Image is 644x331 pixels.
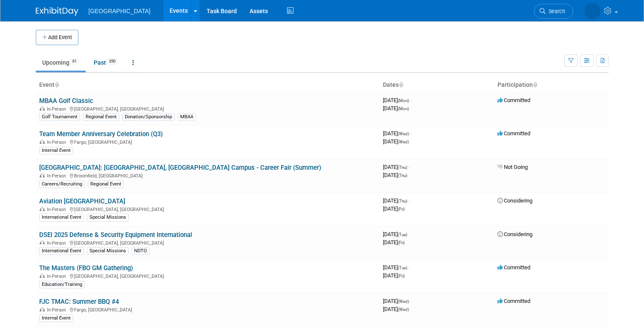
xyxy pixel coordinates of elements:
[399,81,403,88] a: Sort by Start Date
[497,197,532,204] span: Considering
[47,240,69,246] span: In-Person
[40,307,45,311] img: In-Person Event
[39,97,93,105] a: MBAA Golf Classic
[39,231,192,239] a: DSEI 2025 Defense & Security Equipment International
[379,78,494,92] th: Dates
[383,97,411,103] span: [DATE]
[383,272,405,279] span: [DATE]
[36,78,379,92] th: Event
[87,214,129,221] div: Special Missions
[40,140,45,144] img: In-Person Event
[39,247,84,255] div: International Event
[383,197,410,204] span: [DATE]
[39,272,376,279] div: [GEOGRAPHIC_DATA], [GEOGRAPHIC_DATA]
[497,298,530,304] span: Committed
[408,164,410,170] span: -
[39,164,321,171] a: [GEOGRAPHIC_DATA]: [GEOGRAPHIC_DATA], [GEOGRAPHIC_DATA] Campus - Career Fair (Summer)
[178,113,196,121] div: MBAA
[383,164,410,170] span: [DATE]
[398,173,407,178] span: (Thu)
[398,98,409,103] span: (Mon)
[534,4,573,19] a: Search
[39,314,73,322] div: Internal Event
[40,240,45,245] img: In-Person Event
[39,147,73,154] div: Internal Event
[39,281,85,288] div: Education/Training
[39,306,376,313] div: Fargo, [GEOGRAPHIC_DATA]
[36,54,86,71] a: Upcoming61
[410,298,411,304] span: -
[584,3,601,19] img: Darren Hall
[40,274,45,278] img: In-Person Event
[39,130,163,138] a: Team Member Anniversary Celebration (Q3)
[40,173,45,177] img: In-Person Event
[39,113,80,121] div: Golf Tournament
[36,7,78,16] img: ExhibitDay
[408,264,410,271] span: -
[87,54,124,71] a: Past350
[546,8,565,14] span: Search
[40,207,45,211] img: In-Person Event
[398,307,409,312] span: (Wed)
[39,138,376,145] div: Fargo, [GEOGRAPHIC_DATA]
[39,239,376,246] div: [GEOGRAPHIC_DATA], [GEOGRAPHIC_DATA]
[47,307,69,313] span: In-Person
[383,105,409,111] span: [DATE]
[383,138,409,145] span: [DATE]
[398,199,407,203] span: (Thu)
[398,106,409,111] span: (Mon)
[497,130,530,137] span: Committed
[47,207,69,212] span: In-Person
[497,97,530,103] span: Committed
[383,264,410,271] span: [DATE]
[122,113,175,121] div: Donation/Sponsorship
[398,165,407,170] span: (Thu)
[398,232,407,237] span: (Tue)
[410,97,411,103] span: -
[40,106,45,111] img: In-Person Event
[47,140,69,145] span: In-Person
[398,207,405,211] span: (Fri)
[383,172,407,178] span: [DATE]
[47,173,69,179] span: In-Person
[398,265,407,270] span: (Tue)
[106,58,118,65] span: 350
[39,105,376,112] div: [GEOGRAPHIC_DATA], [GEOGRAPHIC_DATA]
[494,78,609,92] th: Participation
[39,197,125,205] a: Aviation [GEOGRAPHIC_DATA]
[398,240,405,245] span: (Fri)
[47,274,69,279] span: In-Person
[132,247,149,255] div: NDTO
[408,231,410,237] span: -
[383,205,405,212] span: [DATE]
[39,180,85,188] div: Careers/Recruiting
[39,298,119,305] a: FJC TMAC: Summer BBQ #4
[398,131,409,136] span: (Wed)
[39,205,376,212] div: [GEOGRAPHIC_DATA], [GEOGRAPHIC_DATA]
[83,113,119,121] div: Regional Event
[408,197,410,204] span: -
[383,239,405,245] span: [DATE]
[383,306,409,312] span: [DATE]
[497,164,528,170] span: Not Going
[410,130,411,137] span: -
[39,172,376,179] div: Broomfield, [GEOGRAPHIC_DATA]
[398,299,409,304] span: (Wed)
[89,8,151,14] span: [GEOGRAPHIC_DATA]
[383,231,410,237] span: [DATE]
[47,106,69,112] span: In-Person
[87,247,129,255] div: Special Missions
[497,231,532,237] span: Considering
[398,140,409,144] span: (Wed)
[383,298,411,304] span: [DATE]
[55,81,59,88] a: Sort by Event Name
[383,130,411,137] span: [DATE]
[39,214,84,221] div: International Event
[398,274,405,278] span: (Fri)
[497,264,530,271] span: Committed
[70,58,79,65] span: 61
[39,264,133,272] a: The Masters (FBO GM Gathering)
[88,180,124,188] div: Regional Event
[533,81,537,88] a: Sort by Participation Type
[36,30,78,45] button: Add Event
